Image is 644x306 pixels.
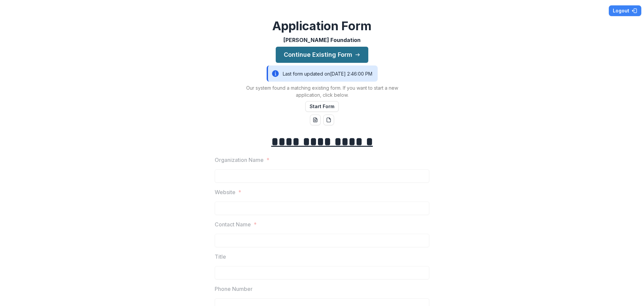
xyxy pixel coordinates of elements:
[215,285,253,293] p: Phone Number
[215,188,235,196] p: Website
[305,101,339,112] button: Start Form
[267,65,378,82] div: Last form updated on [DATE] 2:46:00 PM
[310,115,321,125] button: word-download
[609,5,641,16] button: Logout
[276,47,368,63] button: Continue Existing Form
[283,36,361,44] p: [PERSON_NAME] Foundation
[238,84,406,98] p: Our system found a matching existing form. If you want to start a new application, click below.
[215,253,226,261] p: Title
[215,220,251,228] p: Contact Name
[323,115,334,125] button: pdf-download
[272,19,372,33] h2: Application Form
[215,156,264,164] p: Organization Name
